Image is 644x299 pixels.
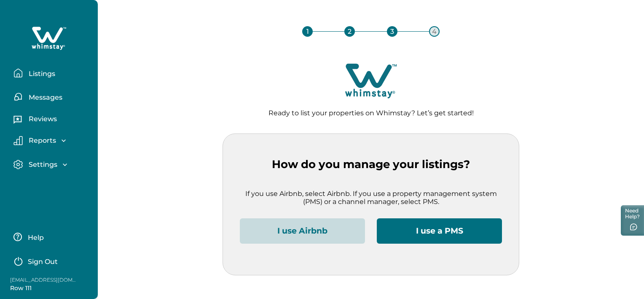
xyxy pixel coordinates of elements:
div: 4 [429,26,440,37]
button: Settings [13,160,91,169]
div: 3 [387,26,397,37]
button: Listings [13,65,91,82]
button: Reviews [13,112,91,129]
button: I use Airbnb [240,218,365,244]
p: Listings [26,70,55,78]
p: How do you manage your listings? [240,158,502,171]
p: Messages [26,93,62,102]
button: Messages [13,88,91,105]
p: Sign Out [28,258,58,266]
p: Row 111 [10,284,78,293]
p: Settings [26,160,57,169]
div: 2 [344,26,355,37]
button: I use a PMS [377,218,502,244]
button: Reports [13,136,91,145]
p: [EMAIL_ADDRESS][DOMAIN_NAME] [10,276,78,284]
p: Reports [26,136,56,145]
p: Help [25,234,44,242]
button: Help [13,228,88,245]
div: 1 [302,26,313,37]
p: Ready to list your properties on Whimstay? Let’s get started! [111,109,631,117]
p: Reviews [26,115,57,123]
button: Sign Out [13,252,88,269]
p: If you use Airbnb, select Airbnb. If you use a property management system (PMS) or a channel mana... [240,190,502,206]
